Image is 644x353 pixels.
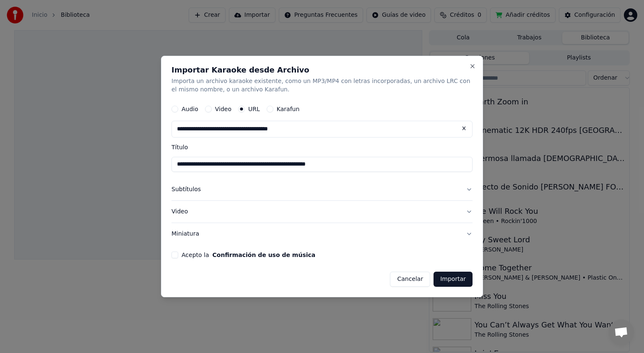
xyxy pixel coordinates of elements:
[171,144,473,150] label: Título
[171,66,473,74] h2: Importar Karaoke desde Archivo
[182,252,315,258] label: Acepto la
[277,106,300,112] label: Karafun
[248,106,260,112] label: URL
[434,272,473,287] button: Importar
[171,223,473,245] button: Miniatura
[182,106,198,112] label: Audio
[171,201,473,223] button: Video
[171,179,473,200] button: Subtítulos
[390,272,430,287] button: Cancelar
[171,77,473,94] p: Importa un archivo karaoke existente, como un MP3/MP4 con letras incorporadas, un archivo LRC con...
[213,252,316,258] button: Acepto la
[215,106,231,112] label: Video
